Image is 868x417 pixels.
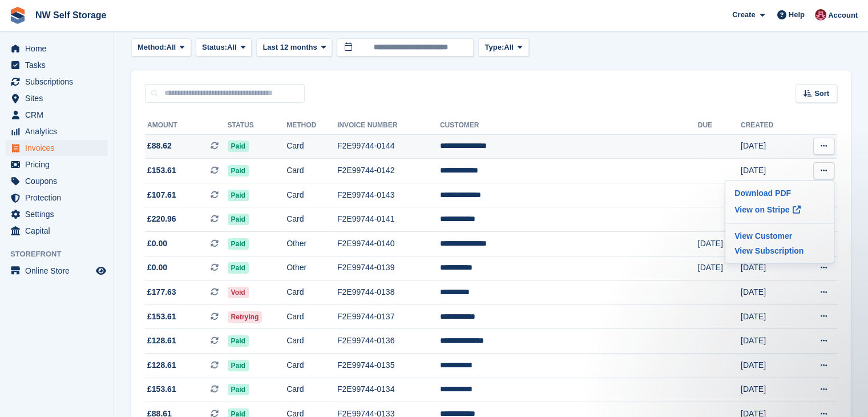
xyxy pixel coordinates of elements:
[337,329,440,354] td: F2E99744-0136
[228,311,263,323] span: Retrying
[337,117,440,135] th: Invoice Number
[286,232,337,256] td: Other
[337,280,440,305] td: F2E99744-0138
[6,41,108,57] a: menu
[286,159,337,183] td: Card
[337,354,440,378] td: F2E99744-0135
[286,117,337,135] th: Method
[789,9,805,21] span: Help
[814,88,829,99] span: Sort
[6,263,108,279] a: menu
[6,123,108,139] a: menu
[6,223,108,239] a: menu
[228,141,249,152] span: Paid
[25,190,94,206] span: Protection
[6,140,108,156] a: menu
[6,190,108,206] a: menu
[730,186,829,201] p: Download PDF
[202,42,227,53] span: Status:
[286,183,337,207] td: Card
[337,159,440,183] td: F2E99744-0142
[286,280,337,305] td: Card
[286,329,337,354] td: Card
[732,9,755,21] span: Create
[25,173,94,189] span: Coupons
[145,117,228,135] th: Amount
[337,207,440,232] td: F2E99744-0141
[10,248,114,260] span: Storefront
[741,378,797,402] td: [DATE]
[94,264,108,278] a: Preview store
[228,262,249,274] span: Paid
[6,57,108,73] a: menu
[815,9,826,21] img: Josh Vines
[25,206,94,222] span: Settings
[741,329,797,354] td: [DATE]
[25,263,94,279] span: Online Store
[337,183,440,207] td: F2E99744-0143
[337,134,440,159] td: F2E99744-0144
[227,42,237,53] span: All
[25,140,94,156] span: Invoices
[138,42,167,53] span: Method:
[147,383,176,395] span: £153.61
[698,256,741,280] td: [DATE]
[228,165,249,177] span: Paid
[741,134,797,159] td: [DATE]
[147,335,176,347] span: £128.61
[228,214,249,225] span: Paid
[147,238,167,250] span: £0.00
[337,378,440,402] td: F2E99744-0134
[730,201,829,219] a: View on Stripe
[730,228,829,243] a: View Customer
[25,223,94,239] span: Capital
[828,10,858,21] span: Account
[6,107,108,123] a: menu
[337,256,440,280] td: F2E99744-0139
[147,140,172,152] span: £88.62
[6,157,108,173] a: menu
[485,42,504,53] span: Type:
[478,38,528,57] button: Type: All
[147,262,167,274] span: £0.00
[147,213,176,225] span: £220.96
[741,304,797,329] td: [DATE]
[263,42,317,53] span: Last 12 months
[286,207,337,232] td: Card
[147,189,176,201] span: £107.61
[228,117,287,135] th: Status
[286,354,337,378] td: Card
[147,359,176,371] span: £128.61
[228,287,249,298] span: Void
[25,74,94,90] span: Subscriptions
[147,286,176,298] span: £177.63
[25,157,94,173] span: Pricing
[741,280,797,305] td: [DATE]
[337,304,440,329] td: F2E99744-0137
[167,42,176,53] span: All
[9,7,26,24] img: stora-icon-8386f47178a22dfd0bd8f6a31ec36ba5ce8667c1dd55bd0f319d3a0aa187defe.svg
[741,117,797,135] th: Created
[228,335,249,347] span: Paid
[337,232,440,256] td: F2E99744-0140
[6,173,108,189] a: menu
[6,90,108,106] a: menu
[286,256,337,280] td: Other
[698,232,741,256] td: [DATE]
[147,311,176,323] span: £153.61
[741,354,797,378] td: [DATE]
[286,134,337,159] td: Card
[741,159,797,183] td: [DATE]
[147,165,176,177] span: £153.61
[6,206,108,222] a: menu
[31,6,111,25] a: NW Self Storage
[228,190,249,201] span: Paid
[256,38,332,57] button: Last 12 months
[698,117,741,135] th: Due
[504,42,514,53] span: All
[25,123,94,139] span: Analytics
[730,243,829,258] p: View Subscription
[25,57,94,73] span: Tasks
